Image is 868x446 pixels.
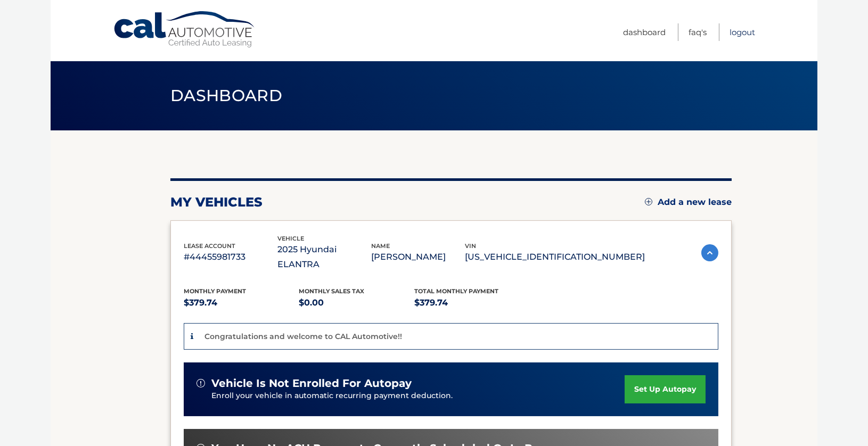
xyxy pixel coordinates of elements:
[299,287,365,295] span: Monthly sales Tax
[277,242,371,272] p: 2025 Hyundai ELANTRA
[730,23,755,41] a: Logout
[414,287,498,295] span: Total Monthly Payment
[184,295,299,310] p: $379.74
[204,332,402,341] p: Congratulations and welcome to CAL Automotive!!
[277,235,304,242] span: vehicle
[465,250,645,265] p: [US_VEHICLE_IDENTIFICATION_NUMBER]
[371,250,465,265] p: [PERSON_NAME]
[299,295,415,310] p: $0.00
[625,375,706,403] a: set up autopay
[211,377,412,390] span: vehicle is not enrolled for autopay
[645,198,652,205] img: add.svg
[645,197,732,208] a: Add a new lease
[196,379,205,387] img: alert-white.svg
[689,23,707,41] a: FAQ's
[414,295,530,310] p: $379.74
[184,250,277,265] p: #44455981733
[184,287,246,295] span: Monthly Payment
[184,242,235,250] span: lease account
[211,390,625,402] p: Enroll your vehicle in automatic recurring payment deduction.
[465,242,476,250] span: vin
[623,23,666,41] a: Dashboard
[170,86,282,105] span: Dashboard
[701,244,718,261] img: accordion-active.svg
[170,194,263,210] h2: my vehicles
[371,242,390,250] span: name
[113,11,257,48] a: Cal Automotive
